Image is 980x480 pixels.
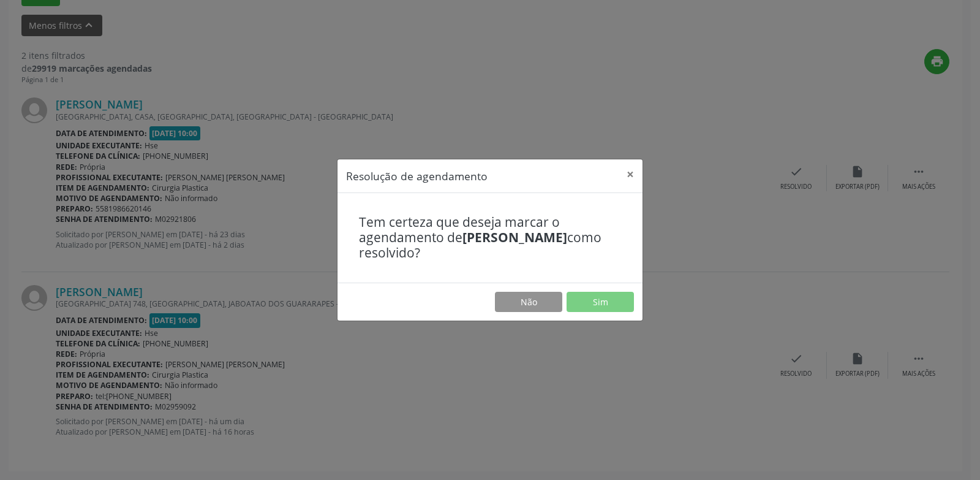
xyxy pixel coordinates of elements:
[359,215,621,261] h4: Tem certeza que deseja marcar o agendamento de como resolvido?
[618,159,643,189] button: Close
[346,168,488,184] h5: Resolução de agendamento
[495,292,562,313] button: Não
[567,292,634,313] button: Sim
[462,229,567,246] b: [PERSON_NAME]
